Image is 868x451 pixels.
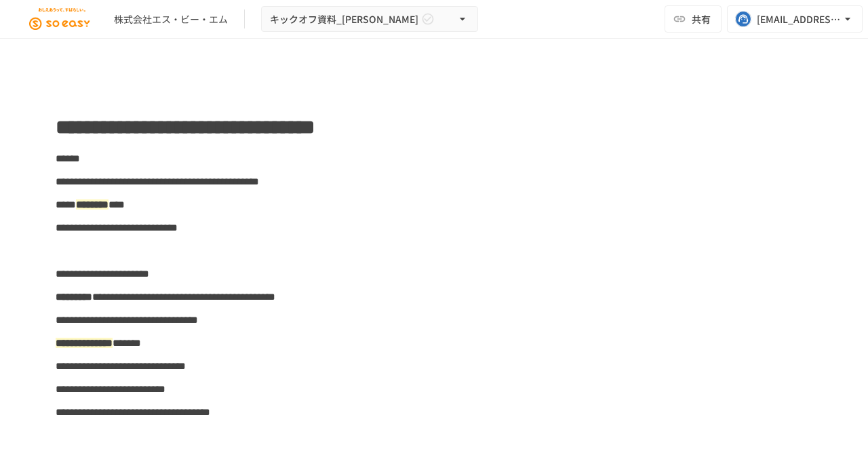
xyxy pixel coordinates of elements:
[727,5,863,33] button: [EMAIL_ADDRESS][DOMAIN_NAME]
[114,12,228,26] div: 株式会社エス・ビー・エム
[16,8,103,30] img: JEGjsIKIkXC9kHzRN7titGGb0UF19Vi83cQ0mCQ5DuX
[270,11,418,28] span: キックオフ資料_[PERSON_NAME]
[665,5,722,33] button: 共有
[757,11,841,28] div: [EMAIL_ADDRESS][DOMAIN_NAME]
[261,6,478,33] button: キックオフ資料_[PERSON_NAME]
[692,12,711,26] span: 共有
